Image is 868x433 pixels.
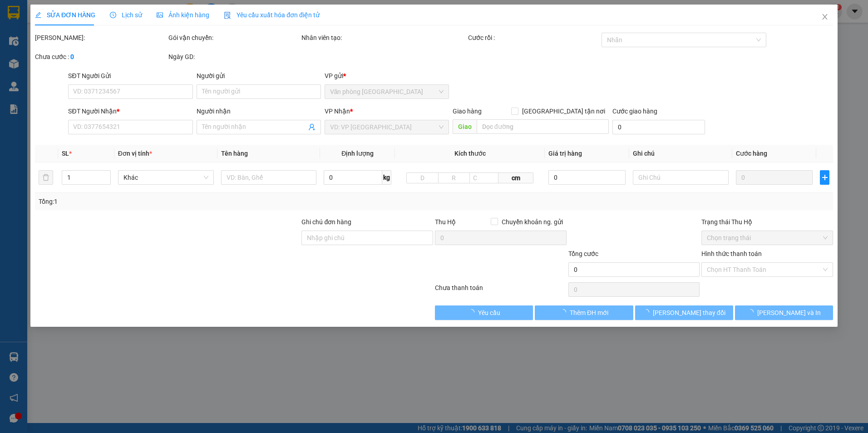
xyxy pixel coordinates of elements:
[330,85,444,98] span: Văn phòng Đà Nẵng
[469,172,498,183] input: C
[612,108,657,115] label: Cước giao hàng
[477,119,609,134] input: Dọc đường
[110,12,116,18] span: clock-circle
[821,13,829,20] span: close
[707,231,828,245] span: Chọn trạng thái
[325,108,350,115] span: VP Nhận
[633,170,729,185] input: Ghi Chú
[35,11,95,19] span: SỬA ĐƠN HÀNG
[168,33,300,43] div: Gói vận chuyển:
[434,283,567,299] div: Chưa thanh toán
[221,150,247,157] span: Tên hàng
[39,170,53,185] button: delete
[518,106,609,116] span: [GEOGRAPHIC_DATA] tận nơi
[435,305,533,320] button: Yêu cầu
[168,52,300,62] div: Ngày GD:
[157,12,163,18] span: picture
[35,33,167,43] div: [PERSON_NAME]:
[118,150,152,157] span: Đơn vị tính
[62,150,69,157] span: SL
[35,52,167,62] div: Chưa cước :
[653,308,725,318] span: [PERSON_NAME] thay đổi
[110,11,142,19] span: Lịch sử
[747,309,757,315] span: loading
[820,174,829,181] span: plus
[325,71,449,81] div: VP gửi
[68,71,192,81] div: SĐT Người Gửi
[301,231,433,245] input: Ghi chú đơn hàng
[68,106,192,116] div: SĐT Người Nhận
[629,145,732,162] th: Ghi chú
[453,119,477,134] span: Giao
[438,172,470,183] input: R
[454,150,486,157] span: Kích thước
[478,308,500,318] span: Yêu cầu
[643,309,653,315] span: loading
[435,218,456,226] span: Thu Hộ
[560,309,570,315] span: loading
[498,217,567,227] span: Chuyển khoản ng. gửi
[735,305,833,320] button: [PERSON_NAME] và In
[406,172,439,183] input: D
[812,5,838,30] button: Close
[301,218,351,226] label: Ghi chú đơn hàng
[468,33,600,43] div: Cước rồi :
[39,197,335,207] div: Tổng: 1
[123,171,208,184] span: Khác
[535,305,633,320] button: Thêm ĐH mới
[70,53,74,60] b: 0
[757,308,821,318] span: [PERSON_NAME] và In
[157,11,209,19] span: Ảnh kiện hàng
[570,308,608,318] span: Thêm ĐH mới
[224,12,231,19] img: icon
[548,150,582,157] span: Giá trị hàng
[196,71,321,81] div: Người gửi
[453,108,482,115] span: Giao hàng
[221,170,316,185] input: VD: Bàn, Ghế
[701,217,833,227] div: Trạng thái Thu Hộ
[735,150,767,157] span: Cước hàng
[224,11,320,19] span: Yêu cầu xuất hóa đơn điện tử
[196,106,321,116] div: Người nhận
[341,150,374,157] span: Định lượng
[635,305,733,320] button: [PERSON_NAME] thay đổi
[568,250,598,257] span: Tổng cước
[308,123,316,131] span: user-add
[382,170,391,185] span: kg
[498,172,534,183] span: cm
[35,12,41,18] span: edit
[612,120,705,134] input: Cước giao hàng
[820,170,829,185] button: plus
[701,250,762,257] label: Hình thức thanh toán
[735,170,813,185] input: 0
[468,309,478,315] span: loading
[301,33,466,43] div: Nhân viên tạo:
